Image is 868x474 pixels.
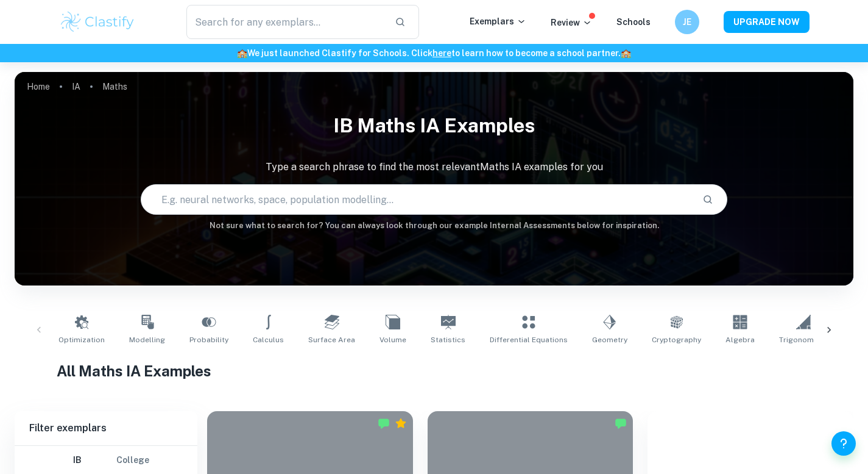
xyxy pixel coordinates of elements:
a: Home [27,78,50,95]
button: UPGRADE NOW [724,11,810,33]
button: JE [675,10,699,34]
span: 🏫 [621,48,631,58]
input: E.g. neural networks, space, population modelling... [141,182,693,217]
a: here [432,48,451,58]
p: Exemplars [470,15,526,28]
button: Search [697,189,718,210]
span: Surface Area [308,334,355,345]
p: Review [551,16,592,29]
span: Algebra [725,334,755,345]
h6: Filter exemplars [15,411,197,445]
img: Marked [378,417,390,429]
span: Modelling [129,334,165,345]
span: 🏫 [237,48,247,58]
input: Search for any exemplars... [186,5,386,39]
span: Volume [379,334,406,345]
span: Calculus [253,334,284,345]
span: Optimization [58,334,105,345]
span: Probability [189,334,228,345]
a: Schools [616,17,651,27]
span: Cryptography [652,334,701,345]
span: Statistics [431,334,465,345]
img: Marked [615,417,627,429]
h6: JE [680,15,694,29]
span: Trigonometry [779,334,828,345]
a: IA [72,78,80,95]
span: Differential Equations [490,334,568,345]
p: Maths [102,80,127,93]
button: Help and Feedback [831,431,856,456]
h1: All Maths IA Examples [57,360,811,382]
div: Premium [395,417,407,429]
p: Type a search phrase to find the most relevant Maths IA examples for you [15,160,853,174]
h1: IB Maths IA examples [15,106,853,145]
span: Geometry [592,334,627,345]
h6: We just launched Clastify for Schools. Click to learn how to become a school partner. [2,46,866,60]
h6: Not sure what to search for? You can always look through our example Internal Assessments below f... [15,220,853,232]
img: Clastify logo [59,10,136,34]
